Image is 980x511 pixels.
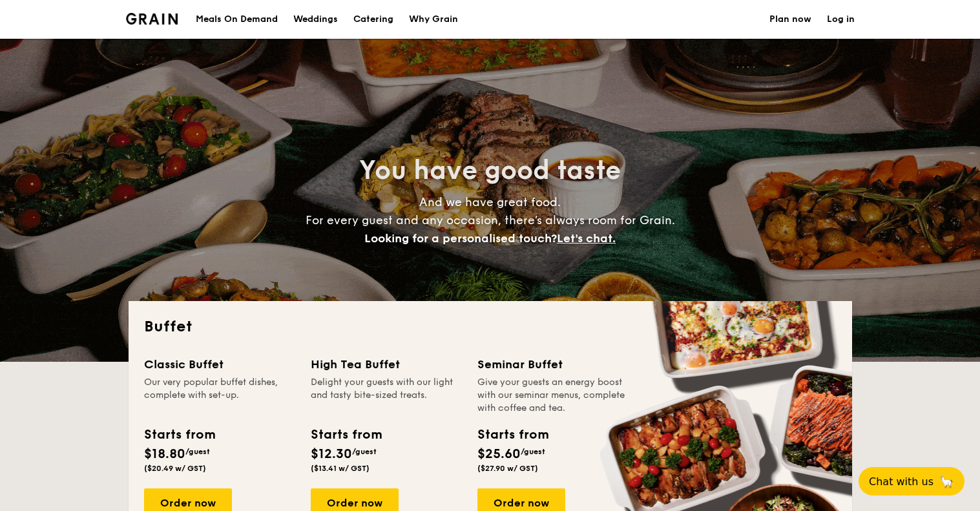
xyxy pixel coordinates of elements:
[352,447,377,456] span: /guest
[477,355,629,373] div: Seminar Buffet
[144,355,295,373] div: Classic Buffet
[126,13,178,25] a: Logotype
[557,231,616,245] span: Let's chat.
[144,425,214,444] div: Starts from
[306,195,675,245] span: And we have great food. For every guest and any occasion, there’s always room for Grain.
[364,231,557,245] span: Looking for a personalised touch?
[144,376,295,415] div: Our very popular buffet dishes, complete with set-up.
[521,447,545,456] span: /guest
[869,475,933,488] span: Chat with us
[311,425,381,444] div: Starts from
[359,155,621,186] span: You have good taste
[939,474,954,489] span: 🦙
[477,376,629,415] div: Give your guests an energy boost with our seminar menus, complete with coffee and tea.
[311,355,462,373] div: High Tea Buffet
[477,464,538,473] span: ($27.90 w/ GST)
[311,446,352,462] span: $12.30
[185,447,210,456] span: /guest
[126,13,178,25] img: Grain
[477,446,521,462] span: $25.60
[477,425,548,444] div: Starts from
[311,464,370,473] span: ($13.41 w/ GST)
[144,446,185,462] span: $18.80
[144,464,206,473] span: ($20.49 w/ GST)
[859,467,964,495] button: Chat with us🦙
[311,376,462,415] div: Delight your guests with our light and tasty bite-sized treats.
[144,317,837,337] h2: Buffet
